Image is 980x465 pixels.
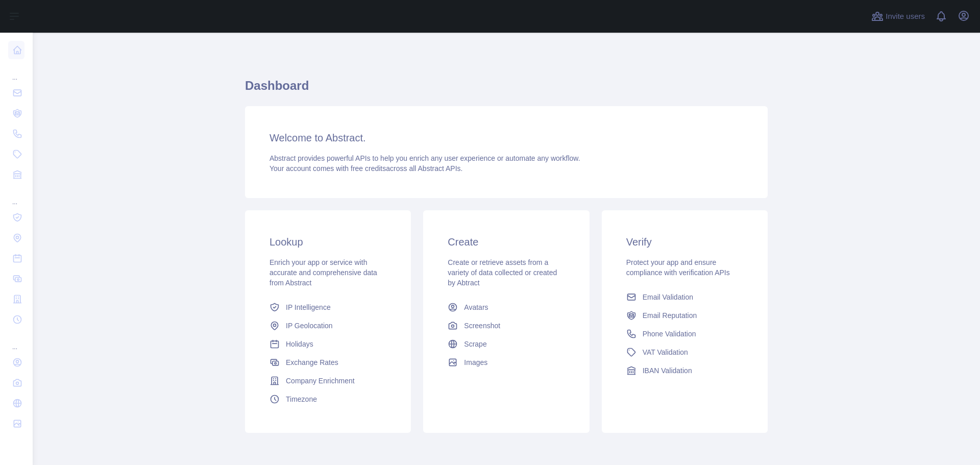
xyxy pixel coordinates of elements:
span: Email Reputation [643,310,697,321]
div: ... [8,61,24,82]
h3: Welcome to Abstract. [269,131,743,145]
a: Email Validation [622,288,747,306]
span: Protect your app and ensure compliance with verification APIs [626,258,730,277]
span: Images [464,357,487,368]
a: Avatars [444,298,569,316]
a: Holidays [265,335,390,353]
span: Abstract provides powerful APIs to help you enrich any user experience or automate any workflow. [269,154,580,162]
span: VAT Validation [643,347,688,357]
a: Timezone [265,390,390,408]
span: Avatars [464,302,488,312]
span: Company Enrichment [286,376,355,386]
a: IP Intelligence [265,298,390,316]
a: Company Enrichment [265,372,390,390]
span: Email Validation [643,292,693,302]
span: IP Geolocation [286,321,333,331]
a: Images [444,353,569,372]
button: Invite users [869,8,927,25]
h3: Create [448,235,565,249]
span: Scrape [464,339,486,349]
span: Exchange Rates [286,357,338,368]
a: VAT Validation [622,343,747,361]
span: Enrich your app or service with accurate and comprehensive data from Abstract [269,258,377,287]
span: Create or retrieve assets from a variety of data collected or created by Abtract [448,258,557,287]
a: Email Reputation [622,306,747,325]
span: free credits [351,164,386,173]
span: Your account comes with across all Abstract APIs. [269,164,462,173]
span: Holidays [286,339,313,349]
div: ... [8,331,24,351]
a: IBAN Validation [622,361,747,380]
h3: Verify [626,235,743,249]
span: Phone Validation [643,329,696,339]
h3: Lookup [269,235,386,249]
span: IBAN Validation [643,365,692,376]
span: Screenshot [464,321,500,331]
a: Scrape [444,335,569,353]
span: Timezone [286,394,317,404]
span: Invite users [886,11,925,22]
span: IP Intelligence [286,302,331,312]
div: ... [8,186,24,206]
a: Exchange Rates [265,353,390,372]
h1: Dashboard [245,78,768,102]
a: IP Geolocation [265,316,390,335]
a: Phone Validation [622,325,747,343]
a: Screenshot [444,316,569,335]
